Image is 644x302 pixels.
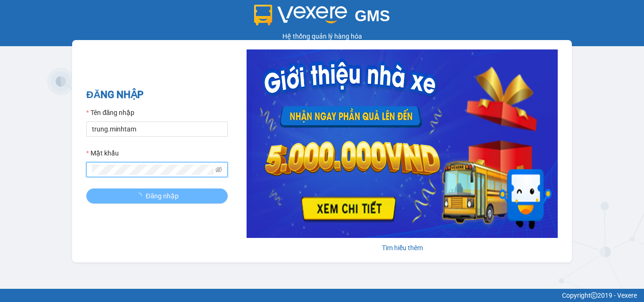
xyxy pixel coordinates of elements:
span: loading [135,193,146,199]
div: Copyright 2019 - Vexere [7,290,637,301]
img: banner-0 [247,49,558,238]
div: Tìm hiểu thêm [247,243,558,253]
input: Tên đăng nhập [86,122,228,137]
label: Mật khẩu [86,148,119,158]
span: copyright [591,292,597,299]
a: GMS [254,14,390,22]
h2: ĐĂNG NHẬP [86,87,228,103]
img: logo 2 [254,5,347,25]
span: GMS [355,7,390,24]
div: Hệ thống quản lý hàng hóa [2,31,642,41]
input: Mật khẩu [92,164,214,175]
label: Tên đăng nhập [86,107,134,118]
span: Đăng nhập [146,191,179,201]
button: Đăng nhập [86,188,228,204]
span: eye-invisible [215,166,222,173]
